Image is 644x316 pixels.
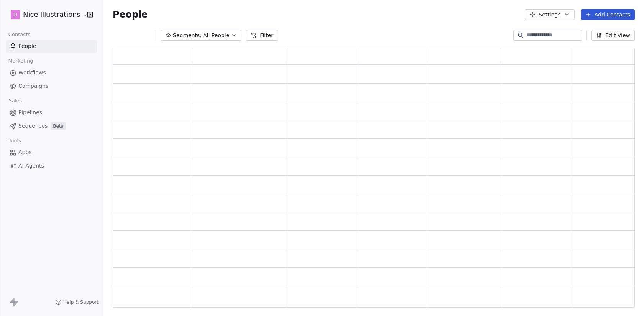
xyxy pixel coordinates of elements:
[525,9,574,20] button: Settings
[18,109,42,117] span: Pipelines
[6,160,97,172] a: AI Agents
[6,120,97,132] a: SequencesBeta
[18,82,48,90] span: Campaigns
[23,10,80,20] span: Nice Illustrations
[18,122,48,130] span: Sequences
[5,135,24,146] span: Tools
[203,31,229,39] span: All People
[63,299,99,305] span: Help & Support
[5,95,25,107] span: Sales
[6,106,97,119] a: Pipelines
[6,40,97,53] a: People
[51,122,66,130] span: Beta
[113,9,148,20] span: People
[6,146,97,159] a: Apps
[18,42,36,50] span: People
[56,299,99,305] a: Help & Support
[581,9,635,20] button: Add Contacts
[113,65,642,308] div: grid
[13,11,18,18] span: D
[173,31,202,39] span: Segments:
[9,8,82,21] button: DNice Illustrations
[5,29,34,40] span: Contacts
[6,80,97,92] a: Campaigns
[18,162,44,170] span: AI Agents
[18,148,32,156] span: Apps
[246,30,278,41] button: Filter
[5,55,36,67] span: Marketing
[18,69,46,77] span: Workflows
[6,66,97,79] a: Workflows
[591,30,635,41] button: Edit View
